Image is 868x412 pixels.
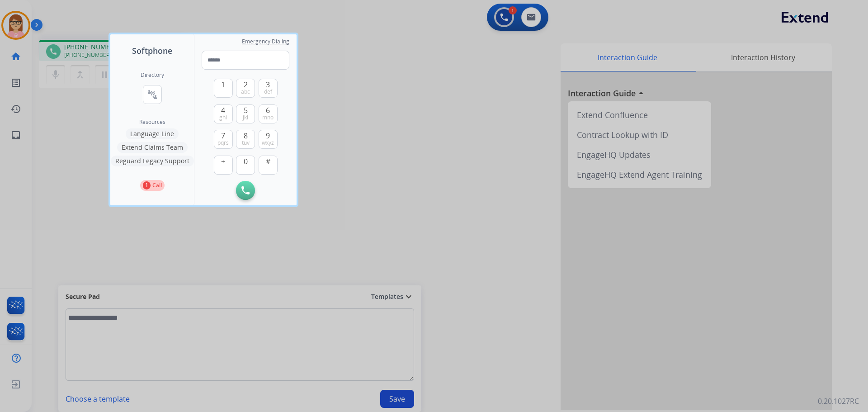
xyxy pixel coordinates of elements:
span: + [221,156,225,167]
span: pqrs [217,139,229,147]
button: 2abc [236,79,255,98]
button: 9wxyz [259,130,278,149]
button: 4ghi [214,104,233,123]
span: 1 [221,79,225,90]
p: 1 [143,181,151,189]
h2: Directory [141,71,164,79]
button: 7pqrs [214,130,233,149]
button: 0 [236,156,255,175]
span: 8 [244,130,248,141]
p: Call [152,181,162,189]
button: + [214,156,233,175]
span: 5 [244,105,248,116]
span: Softphone [132,44,172,57]
button: Reguard Legacy Support [111,156,194,166]
mat-icon: connect_without_contact [147,89,158,100]
img: call-button [241,186,250,194]
button: 3def [259,79,278,98]
span: 9 [266,130,270,141]
button: 1Call [140,180,165,191]
button: Language Line [126,128,179,139]
span: Resources [139,118,165,126]
span: 6 [266,105,270,116]
span: Emergency Dialing [242,38,289,45]
span: ghi [219,114,227,121]
button: # [259,156,278,175]
span: 2 [244,79,248,90]
button: 1 [214,79,233,98]
button: 5jkl [236,104,255,123]
span: mno [262,114,274,121]
span: 4 [221,105,225,116]
span: 0 [244,156,248,167]
span: def [264,88,272,95]
span: wxyz [262,139,274,147]
span: jkl [243,114,248,121]
span: 3 [266,79,270,90]
button: Extend Claims Team [117,142,188,153]
span: tuv [242,139,250,147]
button: 6mno [259,104,278,123]
p: 0.20.1027RC [818,396,859,407]
span: # [266,156,270,167]
span: abc [241,88,250,95]
span: 7 [221,130,225,141]
button: 8tuv [236,130,255,149]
